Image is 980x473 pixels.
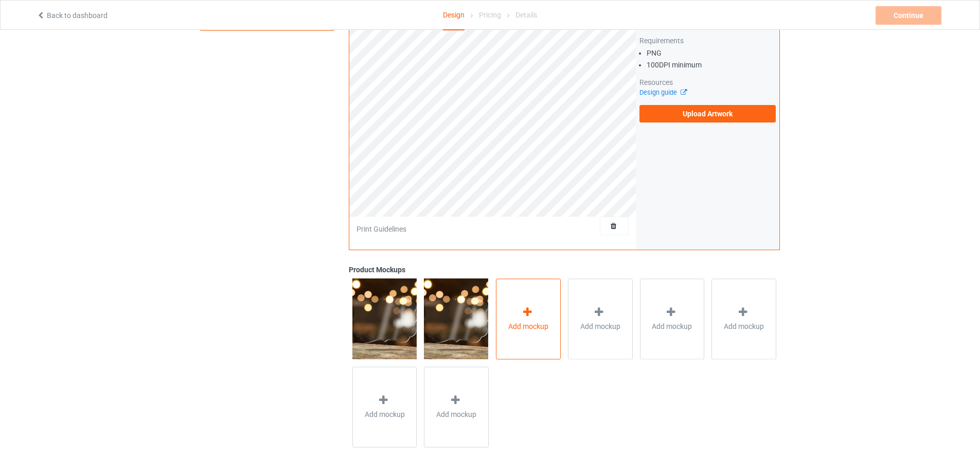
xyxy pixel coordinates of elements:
li: 100 DPI minimum [647,60,776,70]
span: Add mockup [580,321,620,331]
div: Requirements [639,36,776,46]
span: Add mockup [508,321,548,331]
div: Add mockup [424,366,489,447]
div: Add mockup [711,278,776,359]
img: regular.jpg [352,278,417,359]
span: Add mockup [652,321,692,331]
a: Design guide [639,89,686,96]
div: Add mockup [496,278,561,359]
div: Resources [639,77,776,87]
div: Add mockup [640,278,705,359]
div: Add mockup [568,278,633,359]
span: Add mockup [436,409,476,419]
div: Details [515,1,537,29]
label: Upload Artwork [639,105,776,122]
div: Product Mockups [349,265,780,275]
img: regular.jpg [424,278,488,359]
div: Print Guidelines [357,224,406,234]
span: Add mockup [724,321,764,331]
li: PNG [647,48,776,58]
div: Add mockup [352,366,417,447]
a: Back to dashboard [37,11,108,20]
div: Design [443,1,465,30]
span: Add mockup [365,409,405,419]
div: Pricing [479,1,501,29]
